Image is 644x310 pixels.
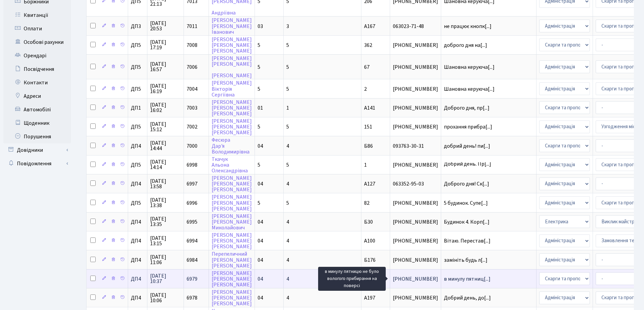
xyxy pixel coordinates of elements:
span: [DATE] 10:06 [150,292,181,303]
a: Особові рахунки [3,35,71,49]
span: Вітаю. Перестав[...] [444,237,491,245]
span: 5 [286,85,289,93]
span: добрий день! пи[...] [444,142,490,150]
span: 1 [286,104,289,112]
a: ФесюраДар'яВолодимирівна [212,137,249,156]
span: 7000 [187,142,197,150]
span: ДП5 [131,162,144,168]
span: [DATE] 15:12 [150,121,181,132]
span: [DATE] 16:57 [150,61,181,72]
a: [PERSON_NAME][PERSON_NAME][PERSON_NAME] [212,174,252,193]
a: [PERSON_NAME][PERSON_NAME][PERSON_NAME] [212,231,252,250]
span: 04 [258,218,263,226]
span: 4 [286,218,289,226]
span: 5 [286,41,289,49]
a: [PERSON_NAME][PERSON_NAME][PERSON_NAME] [212,270,252,288]
span: Добрий день. Пр[...] [444,160,491,168]
span: 7006 [187,63,197,71]
a: [PERSON_NAME][PERSON_NAME][PERSON_NAME] [212,117,252,136]
span: [PHONE_NUMBER] [393,162,438,168]
span: 6994 [187,237,197,245]
a: [PERSON_NAME][PERSON_NAME]Миколайович [212,213,252,231]
span: не працює кнопк[...] [444,23,492,30]
span: [DATE] 16:19 [150,83,181,94]
span: 7003 [187,104,197,112]
span: 7011 [187,23,197,30]
span: 4 [286,180,289,188]
span: 5 [286,63,289,71]
span: [DATE] 13:15 [150,235,181,246]
span: 4 [286,237,289,245]
span: 5 [258,199,260,207]
span: 7004 [187,85,197,93]
span: ДП4 [131,238,144,244]
span: Доброго дня! Ск[...] [444,180,489,188]
span: 5 [258,85,260,93]
span: прохання прибра[...] [444,123,492,131]
span: [DATE] 16:02 [150,102,181,113]
span: 82 [364,199,369,207]
span: 1 [364,161,367,169]
a: ТкачукАльонаОлександрівна [212,156,248,174]
a: Посвідчення [3,62,71,76]
span: 4 [286,275,289,283]
span: 2 [364,85,367,93]
span: 04 [258,142,263,150]
span: [PHONE_NUMBER] [393,43,438,48]
span: 04 [258,180,263,188]
span: [DATE] 14:44 [150,140,181,151]
span: [PHONE_NUMBER] [393,238,438,244]
span: А100 [364,237,375,245]
span: ДП5 [131,124,144,130]
span: доброго дня на[...] [444,41,487,49]
span: [PHONE_NUMBER] [393,124,438,130]
span: 6996 [187,199,197,207]
span: [PHONE_NUMBER] [393,257,438,263]
a: [PERSON_NAME][PERSON_NAME][PERSON_NAME] [212,98,252,117]
span: 01 [258,104,263,112]
span: 6984 [187,256,197,264]
span: 063023-71-48 [393,24,438,29]
span: 03 [258,23,263,30]
span: 5 [258,41,260,49]
span: А197 [364,294,375,302]
span: 7008 [187,41,197,49]
span: [DATE] 10:37 [150,273,181,284]
a: [PERSON_NAME]ВікторіяСергіївна [212,80,252,98]
a: [PERSON_NAME][PERSON_NAME][PERSON_NAME] [212,194,252,213]
a: Повідомлення [3,157,71,170]
span: [PHONE_NUMBER] [393,64,438,70]
span: замініть будь л[...] [444,256,487,264]
span: 5 [258,123,260,131]
a: Орендарі [3,49,71,62]
span: 151 [364,123,372,131]
a: Порушення [3,130,71,143]
span: [DATE] 20:53 [150,21,181,31]
span: ДП4 [131,143,144,149]
span: 67 [364,63,369,71]
a: [PERSON_NAME][PERSON_NAME][PERSON_NAME] [212,55,252,79]
span: 4 [286,256,289,264]
a: Оплати [3,22,71,35]
span: ДП5 [131,64,144,70]
span: ДП4 [131,219,144,225]
span: 6978 [187,294,197,302]
a: Контакти [3,76,71,89]
span: А127 [364,180,375,188]
span: 04 [258,256,263,264]
span: [PHONE_NUMBER] [393,86,438,92]
span: ДП4 [131,295,144,301]
span: ДП4 [131,257,144,263]
span: ДП3 [131,24,144,29]
span: Шановна керуюча[...] [444,63,495,71]
span: [PHONE_NUMBER] [393,219,438,225]
span: 5 [258,63,260,71]
span: [PHONE_NUMBER] [393,105,438,111]
a: [PERSON_NAME][PERSON_NAME][PERSON_NAME] [212,36,252,55]
span: Б86 [364,142,373,150]
a: Щоденник [3,116,71,130]
span: 3 [286,23,289,30]
span: [DATE] 14:14 [150,159,181,170]
span: 04 [258,294,263,302]
span: 5 [286,199,289,207]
